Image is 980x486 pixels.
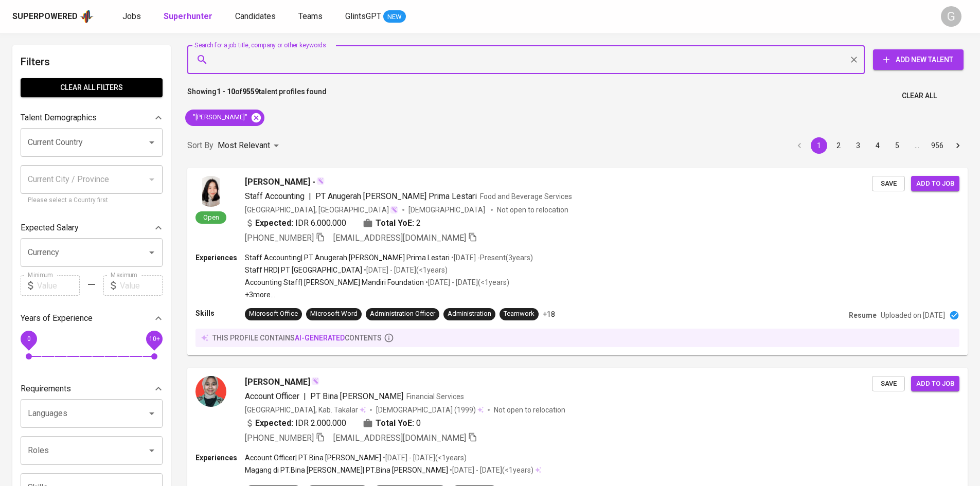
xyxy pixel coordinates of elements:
[212,333,382,343] p: this profile contains contents
[164,10,215,23] a: Superhunter
[218,136,282,155] div: Most Relevant
[416,417,421,429] span: 0
[21,222,79,234] p: Expected Salary
[298,10,325,23] a: Teams
[376,217,414,229] b: Total YoE:
[295,334,345,342] span: AI-generated
[21,78,163,97] button: Clear All filters
[376,405,454,415] span: [DEMOGRAPHIC_DATA]
[830,137,847,154] button: Go to page 2
[28,195,155,206] p: Please select a Country first
[381,453,467,463] p: • [DATE] - [DATE] ( <1 years )
[345,10,406,23] a: GlintsGPT NEW
[80,9,94,24] img: app logo
[873,49,964,70] button: Add New Talent
[217,87,235,96] b: 1 - 10
[21,112,97,124] p: Talent Demographics
[245,391,299,401] span: Account Officer
[494,405,565,415] p: Not open to relocation
[911,176,959,192] button: Add to job
[21,308,163,329] div: Years of Experience
[480,192,572,201] span: Food and Beverage Services
[245,465,448,475] p: Magang di PT.Bina [PERSON_NAME] | PT.Bina [PERSON_NAME]
[195,176,226,207] img: eb8b5d9cd5b10863f65642dd4e47ac0f.jpg
[941,6,961,27] div: G
[902,89,937,102] span: Clear All
[245,453,381,463] p: Account Officer | PT Bina [PERSON_NAME]
[122,10,143,23] a: Jobs
[145,406,159,421] button: Open
[298,11,323,21] span: Teams
[362,265,448,275] p: • [DATE] - [DATE] ( <1 years )
[145,135,159,150] button: Open
[245,217,346,229] div: IDR 6.000.000
[245,376,310,388] span: [PERSON_NAME]
[195,253,245,263] p: Experiences
[869,137,886,154] button: Go to page 4
[450,253,533,263] p: • [DATE] - Present ( 3 years )
[149,335,159,343] span: 10+
[847,52,861,67] button: Clear
[29,81,154,94] span: Clear All filters
[304,390,306,403] span: |
[790,137,968,154] nav: pagination navigation
[164,11,212,21] b: Superhunter
[849,310,877,320] p: Resume
[21,383,71,395] p: Requirements
[310,309,358,319] div: Microsoft Word
[881,53,955,66] span: Add New Talent
[345,11,381,21] span: GlintsGPT
[195,453,245,463] p: Experiences
[333,233,466,243] span: [EMAIL_ADDRESS][DOMAIN_NAME]
[911,376,959,392] button: Add to job
[916,378,954,390] span: Add to job
[245,265,362,275] p: Staff HRD | PT [GEOGRAPHIC_DATA]
[245,233,314,243] span: [PHONE_NUMBER]
[898,86,941,105] button: Clear All
[21,107,163,128] div: Talent Demographics
[872,376,905,392] button: Save
[187,139,213,152] p: Sort By
[872,176,905,192] button: Save
[21,379,163,399] div: Requirements
[187,168,968,355] a: Open[PERSON_NAME] -Staff Accounting|PT Anugerah [PERSON_NAME] Prima LestariFood and Beverage Serv...
[245,176,315,188] span: [PERSON_NAME] -
[950,137,966,154] button: Go to next page
[390,206,398,214] img: magic_wand.svg
[916,178,954,190] span: Add to job
[218,139,270,152] p: Most Relevant
[195,376,226,407] img: 59194887eaeb4a9b952e0ee317c634b2.jpg
[21,312,93,325] p: Years of Experience
[877,378,900,390] span: Save
[448,309,491,319] div: Administration
[145,245,159,260] button: Open
[249,309,298,319] div: Microsoft Office
[255,217,293,229] b: Expected:
[255,417,293,429] b: Expected:
[316,177,325,185] img: magic_wand.svg
[12,11,78,23] div: Superpowered
[376,405,484,415] div: (1999)
[416,217,421,229] span: 2
[881,310,945,320] p: Uploaded on [DATE]
[311,377,319,385] img: magic_wand.svg
[245,417,346,429] div: IDR 2.000.000
[928,137,947,154] button: Go to page 956
[245,191,305,201] span: Staff Accounting
[185,110,264,126] div: "[PERSON_NAME]"
[370,309,435,319] div: Administration Officer
[889,137,905,154] button: Go to page 5
[376,417,414,429] b: Total YoE:
[333,433,466,443] span: [EMAIL_ADDRESS][DOMAIN_NAME]
[245,253,450,263] p: Staff Accounting | PT Anugerah [PERSON_NAME] Prima Lestari
[187,86,327,105] p: Showing of talent profiles found
[448,465,533,475] p: • [DATE] - [DATE] ( <1 years )
[245,277,424,287] p: Accounting Staff | [PERSON_NAME] Mandiri Foundation
[543,309,555,319] p: +18
[811,137,827,154] button: page 1
[12,9,94,24] a: Superpoweredapp logo
[310,391,403,401] span: PT Bina [PERSON_NAME]
[245,205,398,215] div: [GEOGRAPHIC_DATA], [GEOGRAPHIC_DATA]
[424,277,509,287] p: • [DATE] - [DATE] ( <1 years )
[27,335,30,343] span: 0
